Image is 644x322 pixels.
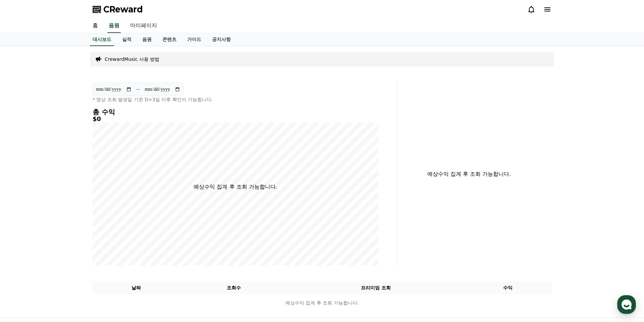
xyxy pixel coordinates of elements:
[125,19,162,33] a: 마이페이지
[137,33,157,46] a: 음원
[157,33,182,46] a: 콘텐츠
[288,282,464,294] th: 프리미엄 조회
[105,56,159,63] a: CrewardMusic 사용 방법
[194,183,277,191] p: 예상수익 집계 후 조회 가능합니다.
[93,96,378,103] p: * 영상 조회 발생일 기준 D+3일 이후 확인이 가능합니다.
[93,299,551,307] p: 예상수익 집계 후 조회 가능합니다.
[50,87,78,93] span: 운영시간 보기
[464,282,551,294] th: 수익
[19,114,83,121] div: 안녕하세요 크리워드입니다.
[182,33,207,46] a: 가이드
[103,4,143,15] span: CReward
[180,282,288,294] th: 조회수
[18,26,123,32] p: 크리에이터를 위한 플랫폼, 크리워드 입니다.
[117,33,137,46] a: 실적
[19,121,83,128] div: 문의사항을 남겨주세요 :)
[207,33,236,46] a: 공지사항
[93,116,378,122] h5: $0
[48,86,85,94] button: 운영시간 보기
[107,19,121,33] a: 음원
[93,108,378,116] h4: 총 수익
[37,4,63,11] div: CReward
[93,4,143,15] a: CReward
[35,76,98,84] div: CReward에 문의하기
[93,282,180,294] th: 날짜
[87,19,103,33] a: 홈
[403,170,535,178] p: 예상수익 집계 후 조회 가능합니다.
[37,11,93,16] div: 몇 분 내 답변 받으실 수 있어요
[136,85,140,93] p: ~
[90,33,114,46] a: 대시보드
